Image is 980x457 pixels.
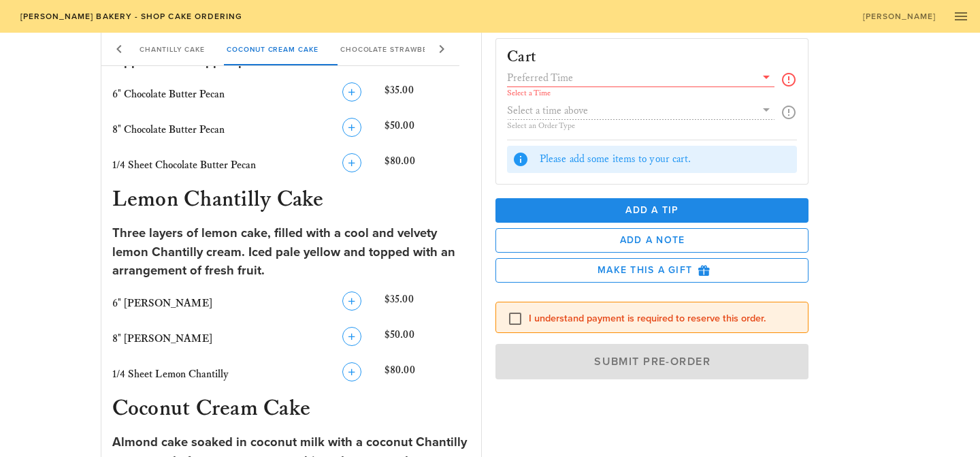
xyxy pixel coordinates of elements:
div: Three layers of lemon cake, filled with a cool and velvety lemon Chantilly cream. Iced pale yello... [112,224,471,281]
span: [PERSON_NAME] [862,12,936,21]
div: Chocolate Strawberry Chantilly Cake [329,33,522,65]
span: Submit Pre-Order [511,354,793,368]
span: Make this a Gift [507,264,797,276]
label: I understand payment is required to reserve this order. [529,311,797,325]
div: $80.00 [382,151,473,180]
div: Coconut Cream Cake [216,33,329,65]
div: $50.00 [382,115,473,145]
a: [PERSON_NAME] [853,7,945,26]
button: Add a Tip [495,198,808,222]
a: [PERSON_NAME] Bakery - Shop Cake Ordering [11,7,251,26]
button: Submit Pre-Order [495,343,808,379]
div: $35.00 [382,289,473,319]
input: Preferred Time [507,68,755,86]
span: 1/4 Sheet Chocolate Butter Pecan [112,159,256,172]
span: 8" [PERSON_NAME] [112,332,212,345]
span: Add a Tip [506,204,798,216]
h3: Lemon Chantilly Cake [110,186,474,216]
span: 1/4 Sheet Lemon Chantilly [112,368,229,381]
h3: Cart [507,50,536,65]
div: Please add some items to your cart. [540,151,791,166]
span: 6" Chocolate Butter Pecan [112,88,225,101]
div: Select a Time [507,89,774,97]
div: $50.00 [382,324,473,354]
div: Lemon Chantilly Cake [99,33,216,65]
span: 6" [PERSON_NAME] [112,297,212,310]
span: 8" Chocolate Butter Pecan [112,123,225,136]
h3: Coconut Cream Cake [110,395,474,425]
div: $80.00 [382,360,473,390]
button: Make this a Gift [495,257,808,282]
div: $35.00 [382,80,473,110]
span: Add a Note [507,234,797,246]
span: [PERSON_NAME] Bakery - Shop Cake Ordering [19,12,242,21]
button: Add a Note [495,227,808,252]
